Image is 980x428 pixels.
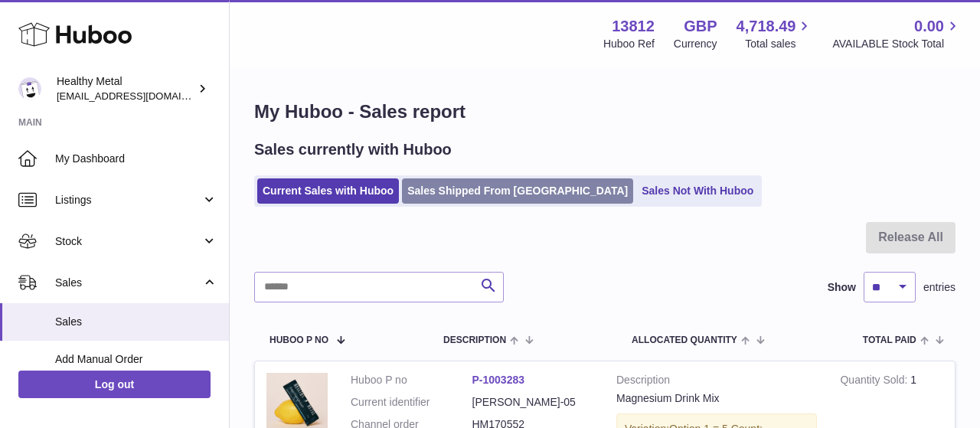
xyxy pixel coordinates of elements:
span: Total paid [863,335,916,345]
div: Huboo Ref [603,37,655,51]
span: AVAILABLE Stock Total [832,37,962,51]
span: Listings [55,193,201,207]
span: Stock [55,234,201,249]
dt: Huboo P no [351,373,472,387]
span: Sales [55,315,217,329]
span: Description [443,335,506,345]
span: [EMAIL_ADDRESS][DOMAIN_NAME] [57,90,225,102]
a: 0.00 AVAILABLE Stock Total [832,16,962,51]
a: 4,718.49 Total sales [737,16,814,51]
span: entries [923,280,955,295]
img: internalAdmin-13812@internal.huboo.com [18,77,41,100]
div: Currency [674,37,717,51]
a: P-1003283 [472,374,525,386]
h1: My Huboo - Sales report [254,100,955,124]
strong: GBP [684,16,717,37]
span: Sales [55,276,201,290]
a: Current Sales with Huboo [257,178,399,204]
span: Add Manual Order [55,352,217,367]
a: Sales Shipped From [GEOGRAPHIC_DATA] [402,178,633,204]
h2: Sales currently with Huboo [254,139,452,160]
strong: Description [616,373,817,391]
strong: 13812 [612,16,655,37]
span: My Dashboard [55,152,217,166]
strong: Quantity Sold [840,374,910,390]
label: Show [828,280,856,295]
div: Healthy Metal [57,74,194,103]
span: 0.00 [914,16,944,37]
dt: Current identifier [351,395,472,410]
span: 4,718.49 [737,16,796,37]
a: Sales Not With Huboo [636,178,759,204]
span: Total sales [745,37,813,51]
dd: [PERSON_NAME]-05 [472,395,594,410]
a: Log out [18,371,211,398]
div: Magnesium Drink Mix [616,391,817,406]
span: ALLOCATED Quantity [632,335,737,345]
span: Huboo P no [269,335,328,345]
